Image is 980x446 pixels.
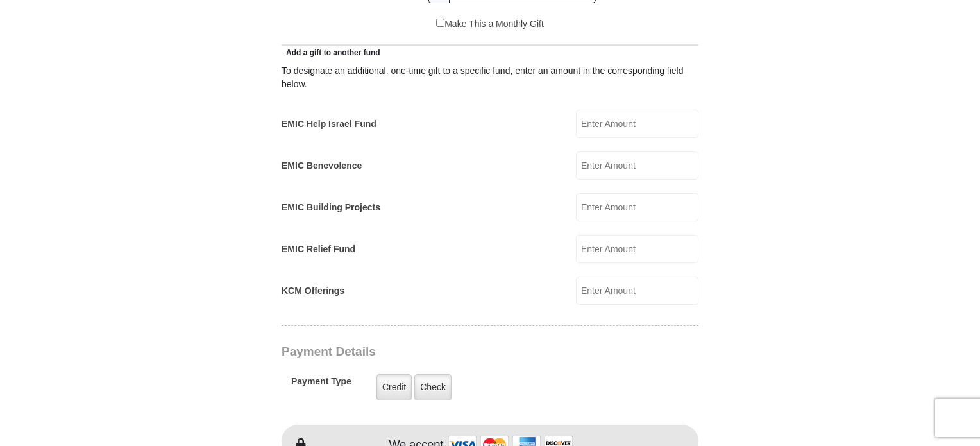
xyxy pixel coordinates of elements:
[576,277,698,305] input: Enter Amount
[576,235,698,263] input: Enter Amount
[436,19,444,27] input: Make This a Monthly Gift
[576,193,698,221] input: Enter Amount
[282,117,376,131] label: EMIC Help Israel Fund
[576,151,698,180] input: Enter Amount
[282,64,698,91] div: To designate an additional, one-time gift to a specific fund, enter an amount in the correspondin...
[282,159,362,173] label: EMIC Benevolence
[282,345,609,359] h3: Payment Details
[414,374,452,400] label: Check
[376,374,412,400] label: Credit
[282,48,380,57] span: Add a gift to another fund
[282,243,355,256] label: EMIC Relief Fund
[282,284,344,298] label: KCM Offerings
[436,17,544,31] label: Make This a Monthly Gift
[282,201,380,214] label: EMIC Building Projects
[291,376,351,393] h5: Payment Type
[576,110,698,138] input: Enter Amount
